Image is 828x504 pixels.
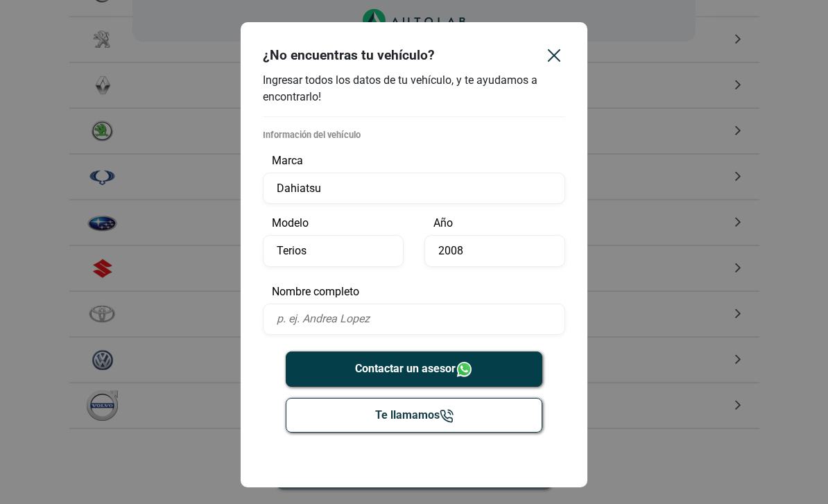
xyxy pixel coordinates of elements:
[263,173,565,204] input: ¿Que vehículo tienes?
[424,235,565,266] input: p. ej. 2022
[263,72,565,105] p: Ingresar todos los datos de tu vehículo, y te ayudamos a encontrarlo!
[263,215,404,232] p: Modelo
[263,128,565,141] p: Información del vehículo
[263,304,565,335] input: p. ej. Andrea Lopez
[424,215,565,232] p: Año
[456,360,473,378] img: Whatsapp icon
[286,398,543,433] button: Te llamamos
[532,33,576,78] button: Close
[263,235,404,266] input: p. ej. aveo
[263,47,435,63] h4: ¿No encuentras tu vehículo?
[263,153,565,169] p: Marca
[263,284,565,300] p: Nombre completo
[286,351,543,387] button: Contactar un asesor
